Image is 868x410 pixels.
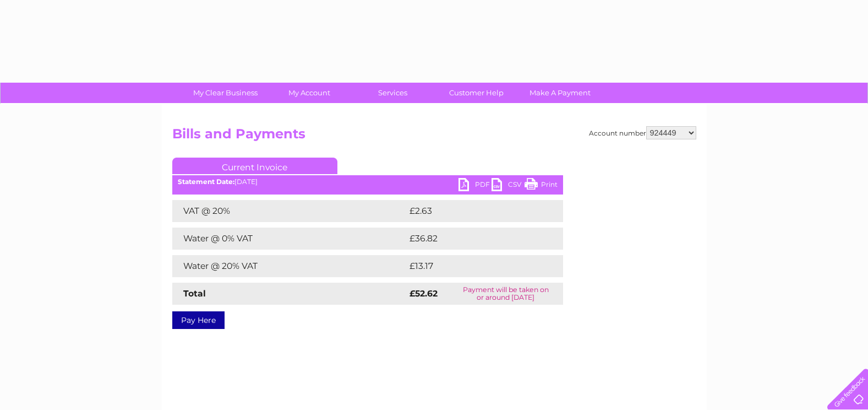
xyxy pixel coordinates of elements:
b: Statement Date: [178,177,234,186]
td: Water @ 0% VAT [172,228,407,250]
h2: Bills and Payments [172,126,696,147]
a: My Clear Business [180,83,271,103]
a: My Account [264,83,354,103]
td: Water @ 20% VAT [172,255,407,277]
a: Pay Here [172,311,225,329]
a: PDF [458,178,492,194]
a: Customer Help [431,83,522,103]
td: £36.82 [407,228,541,250]
div: Account number [589,126,696,139]
div: [DATE] [172,178,563,186]
a: Print [525,178,558,194]
td: £13.17 [407,255,538,277]
td: Payment will be taken on or around [DATE] [449,283,563,305]
a: Services [347,83,438,103]
a: Make A Payment [515,83,605,103]
a: CSV [492,178,525,194]
strong: Total [183,288,206,299]
td: VAT @ 20% [172,200,407,222]
td: £2.63 [407,200,537,222]
strong: £52.62 [410,288,438,299]
a: Current Invoice [172,158,337,174]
